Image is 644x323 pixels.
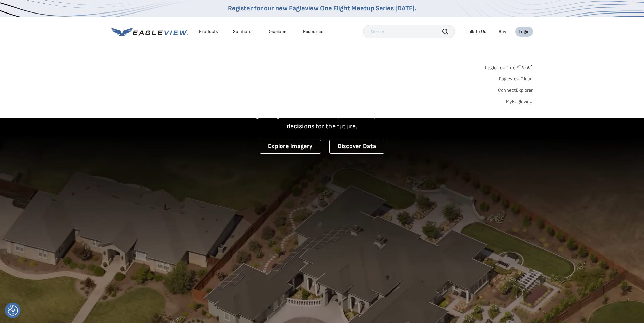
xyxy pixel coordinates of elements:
a: Buy [499,29,506,35]
button: Consent Preferences [8,305,18,316]
a: Register for our new Eagleview One Flight Meetup Series [DATE]. [228,4,416,12]
span: NEW [519,65,533,71]
a: ConnectExplorer [498,87,533,93]
a: Eagleview One™*NEW* [485,63,533,71]
input: Search [363,25,455,38]
a: Eagleview Cloud [499,76,533,82]
img: Revisit consent button [8,305,18,316]
a: MyEagleview [506,99,533,105]
div: Solutions [233,29,253,35]
a: Explore Imagery [260,140,321,154]
a: Discover Data [329,140,384,154]
a: Developer [267,29,288,35]
div: Talk To Us [467,29,486,35]
div: Products [199,29,218,35]
div: Login [519,29,530,35]
div: Resources [303,29,325,35]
